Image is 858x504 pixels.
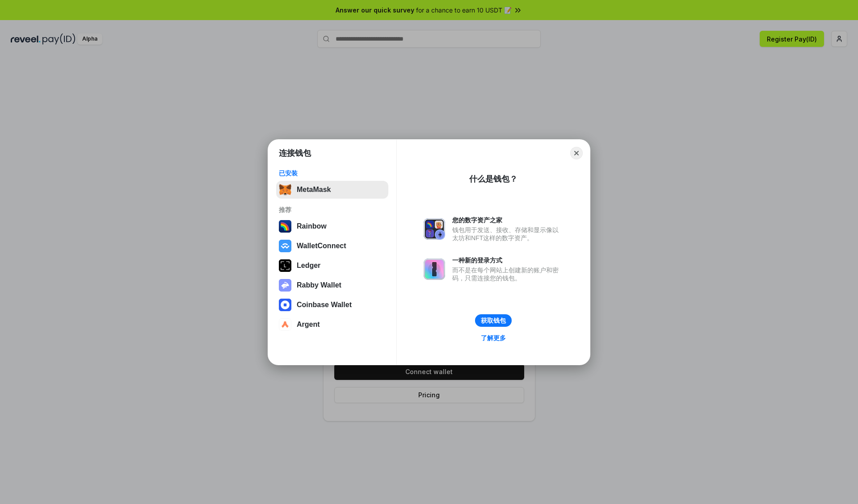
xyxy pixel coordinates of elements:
[481,317,506,325] div: 获取钱包
[276,257,388,275] button: Ledger
[452,216,563,224] div: 您的数字资产之家
[297,242,346,250] div: WalletConnect
[469,174,517,184] div: 什么是钱包？
[279,279,291,292] img: svg+xml,%3Csvg%20xmlns%3D%22http%3A%2F%2Fwww.w3.org%2F2000%2Fsvg%22%20fill%3D%22none%22%20viewBox...
[276,316,388,333] button: Argent
[570,147,583,159] button: Close
[279,299,291,311] img: svg+xml,%3Csvg%20width%3D%2228%22%20height%3D%2228%22%20viewBox%3D%220%200%2028%2028%22%20fill%3D...
[279,183,291,196] img: svg+xml,%3Csvg%20fill%3D%22none%22%20height%3D%2233%22%20viewBox%3D%220%200%2035%2033%22%20width%...
[279,240,291,252] img: svg+xml,%3Csvg%20width%3D%2228%22%20height%3D%2228%22%20viewBox%3D%220%200%2028%2028%22%20fill%3D...
[279,318,291,331] img: svg+xml,%3Csvg%20width%3D%2228%22%20height%3D%2228%22%20viewBox%3D%220%200%2028%2028%22%20fill%3D...
[481,334,506,342] div: 了解更多
[279,259,291,272] img: svg+xml,%3Csvg%20xmlns%3D%22http%3A%2F%2Fwww.w3.org%2F2000%2Fsvg%22%20width%3D%2228%22%20height%3...
[452,266,563,282] div: 而不是在每个网站上创建新的账户和密码，只需连接您的钱包。
[279,220,291,233] img: svg+xml,%3Csvg%20width%3D%22120%22%20height%3D%22120%22%20viewBox%3D%220%200%20120%20120%22%20fil...
[297,281,341,289] div: Rabby Wallet
[279,169,386,177] div: 已安装
[297,186,331,194] div: MetaMask
[297,222,327,230] div: Rainbow
[297,321,320,329] div: Argent
[424,258,445,280] img: svg+xml,%3Csvg%20xmlns%3D%22http%3A%2F%2Fwww.w3.org%2F2000%2Fsvg%22%20fill%3D%22none%22%20viewBox...
[475,332,511,344] a: 了解更多
[279,206,386,214] div: 推荐
[424,218,445,240] img: svg+xml,%3Csvg%20xmlns%3D%22http%3A%2F%2Fwww.w3.org%2F2000%2Fsvg%22%20fill%3D%22none%22%20viewBox...
[279,148,311,158] h1: 连接钱包
[452,256,563,264] div: 一种新的登录方式
[276,296,388,314] button: Coinbase Wallet
[276,276,388,294] button: Rabby Wallet
[276,217,388,235] button: Rainbow
[276,237,388,255] button: WalletConnect
[297,262,320,270] div: Ledger
[452,226,563,242] div: 钱包用于发送、接收、存储和显示像以太坊和NFT这样的数字资产。
[297,301,352,309] div: Coinbase Wallet
[276,181,388,199] button: MetaMask
[475,314,512,327] button: 获取钱包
